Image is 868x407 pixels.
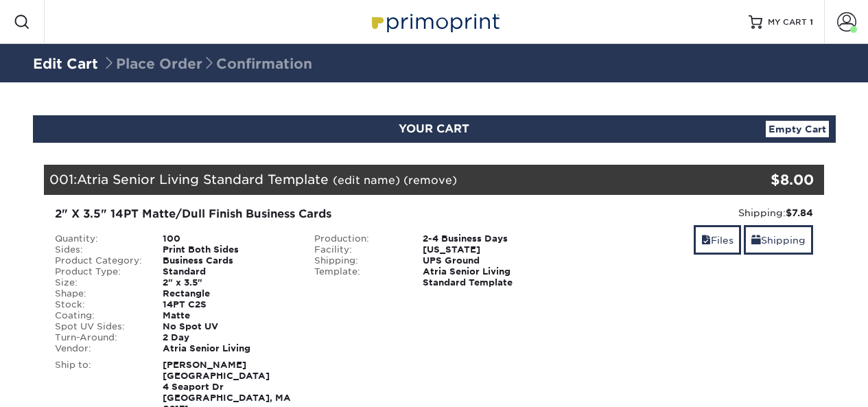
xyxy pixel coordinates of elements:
[810,17,813,27] span: 1
[304,255,412,266] div: Shipping:
[102,56,312,72] span: Place Order Confirmation
[45,321,153,332] div: Spot UV Sides:
[45,299,153,310] div: Stock:
[45,277,153,288] div: Size:
[152,310,304,321] div: Matte
[45,244,153,255] div: Sides:
[152,321,304,332] div: No Spot UV
[412,266,564,288] div: Atria Senior Living Standard Template
[152,244,304,255] div: Print Both Sides
[751,235,761,246] span: shipping
[403,174,457,187] a: (remove)
[45,332,153,343] div: Turn-Around:
[45,255,153,266] div: Product Category:
[333,174,400,187] a: (edit name)
[45,233,153,244] div: Quantity:
[766,121,829,137] a: Empty Cart
[152,343,304,354] div: Atria Senior Living
[412,244,564,255] div: [US_STATE]
[45,310,153,321] div: Coating:
[701,235,711,246] span: files
[45,266,153,277] div: Product Type:
[694,170,814,190] div: $8.00
[33,56,98,72] a: Edit Cart
[694,225,741,255] a: Files
[77,172,329,187] span: Atria Senior Living Standard Template
[45,343,153,354] div: Vendor:
[304,266,412,288] div: Template:
[152,255,304,266] div: Business Cards
[412,233,564,244] div: 2-4 Business Days
[152,266,304,277] div: Standard
[152,233,304,244] div: 100
[152,299,304,310] div: 14PT C2S
[574,206,814,220] div: Shipping:
[55,206,554,222] div: 2" X 3.5" 14PT Matte/Dull Finish Business Cards
[152,277,304,288] div: 2" x 3.5"
[304,233,412,244] div: Production:
[412,255,564,266] div: UPS Ground
[152,332,304,343] div: 2 Day
[399,122,469,135] span: YOUR CART
[45,288,153,299] div: Shape:
[152,288,304,299] div: Rectangle
[786,207,813,218] strong: $7.84
[44,165,694,195] div: 001:
[768,16,807,28] span: MY CART
[366,7,503,36] img: Primoprint
[744,225,813,255] a: Shipping
[304,244,412,255] div: Facility:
